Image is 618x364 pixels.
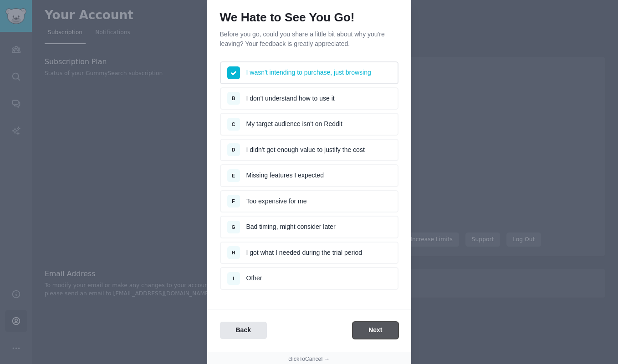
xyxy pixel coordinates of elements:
[220,30,398,49] p: Before you go, could you share a little bit about why you're leaving? Your feedback is greatly ap...
[220,322,267,339] button: Back
[288,355,330,364] button: clickToCancel →
[232,173,235,178] span: E
[232,198,235,204] span: F
[232,121,235,127] span: C
[352,322,398,339] button: Next
[220,10,398,25] h1: We Hate to See You Go!
[232,250,235,255] span: H
[231,224,235,230] span: G
[233,276,234,281] span: I
[232,147,235,152] span: D
[232,96,235,101] span: B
